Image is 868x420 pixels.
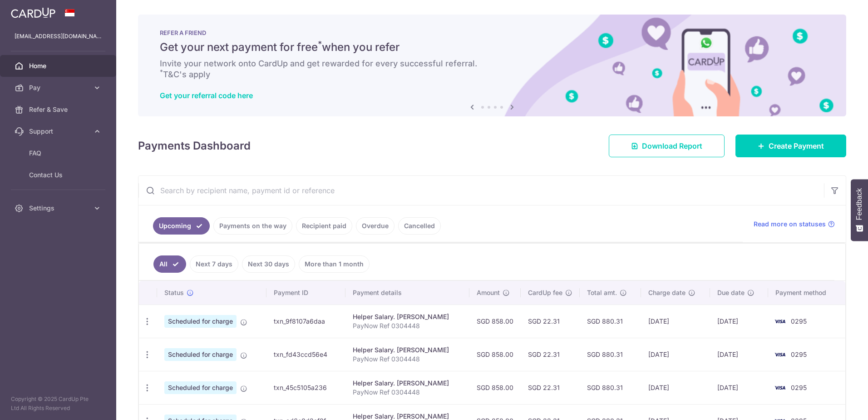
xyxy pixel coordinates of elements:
[528,288,562,297] span: CardUp fee
[469,338,521,371] td: SGD 858.00
[521,371,580,404] td: SGD 22.31
[266,281,345,305] th: Payment ID
[266,371,345,404] td: txn_45c5105a236
[160,29,824,36] p: REFER A FRIEND
[851,179,868,241] button: Feedback - Show survey
[29,170,89,180] span: Contact Us
[580,371,641,404] td: SGD 880.31
[580,338,641,371] td: SGD 880.31
[768,281,845,305] th: Payment method
[771,349,789,360] img: Bank Card
[299,255,370,273] a: More than 1 month
[164,348,237,361] span: Scheduled for charge
[353,379,462,388] div: Helper Salary. [PERSON_NAME]
[521,305,580,338] td: SGD 22.31
[353,388,462,397] p: PayNow Ref 0304448
[648,288,686,297] span: Charge date
[160,58,824,80] h6: Invite your network onto CardUp and get rewarded for every successful referral. T&C's apply
[29,127,89,136] span: Support
[153,217,210,235] a: Upcoming
[213,217,292,235] a: Payments on the way
[710,305,768,338] td: [DATE]
[29,83,89,92] span: Pay
[641,338,710,371] td: [DATE]
[521,338,580,371] td: SGD 22.31
[810,393,859,415] iframe: Opens a widget where you can find more information
[791,384,807,391] span: 0295
[29,204,89,213] span: Settings
[138,15,846,116] img: RAF banner
[296,217,352,235] a: Recipient paid
[771,382,789,393] img: Bank Card
[791,350,807,358] span: 0295
[353,345,462,355] div: Helper Salary. [PERSON_NAME]
[345,281,469,305] th: Payment details
[160,40,824,55] h5: Get your next payment for free when you refer
[164,381,237,394] span: Scheduled for charge
[641,305,710,338] td: [DATE]
[609,135,725,157] a: Download Report
[710,371,768,404] td: [DATE]
[477,288,500,297] span: Amount
[641,371,710,404] td: [DATE]
[754,220,835,229] a: Read more on statuses
[242,255,295,273] a: Next 30 days
[266,305,345,338] td: txn_9f8107a6daa
[15,32,102,41] p: [EMAIL_ADDRESS][DOMAIN_NAME]
[356,217,395,235] a: Overdue
[769,140,824,151] span: Create Payment
[717,288,745,297] span: Due date
[353,312,462,321] div: Helper Salary. [PERSON_NAME]
[353,355,462,364] p: PayNow Ref 0304448
[469,371,521,404] td: SGD 858.00
[398,217,441,235] a: Cancelled
[29,149,89,158] span: FAQ
[580,305,641,338] td: SGD 880.31
[164,315,237,328] span: Scheduled for charge
[710,338,768,371] td: [DATE]
[735,135,846,157] a: Create Payment
[855,188,863,220] span: Feedback
[11,7,55,18] img: CardUp
[29,61,89,70] span: Home
[642,140,702,151] span: Download Report
[754,220,826,229] span: Read more on statuses
[771,316,789,327] img: Bank Card
[29,105,89,114] span: Refer & Save
[138,176,824,205] input: Search by recipient name, payment id or reference
[353,321,462,330] p: PayNow Ref 0304448
[160,91,253,100] a: Get your referral code here
[164,288,184,297] span: Status
[587,288,617,297] span: Total amt.
[469,305,521,338] td: SGD 858.00
[791,317,807,325] span: 0295
[266,338,345,371] td: txn_fd43ccd56e4
[153,255,186,273] a: All
[190,255,238,273] a: Next 7 days
[138,138,251,154] h4: Payments Dashboard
